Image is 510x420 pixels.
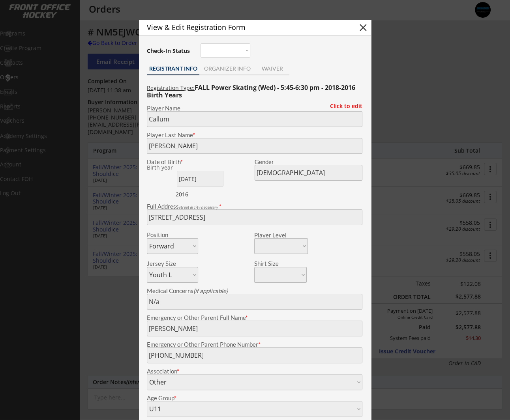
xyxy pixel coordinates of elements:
[147,66,199,71] div: REGISTRANT INFO
[147,159,198,165] div: Date of Birth
[147,368,362,374] div: Association
[147,261,187,267] div: Jersey Size
[357,22,369,34] button: close
[147,84,195,91] u: Registration Type:
[324,103,362,109] div: Click to edit
[147,342,362,347] div: Emergency or Other Parent Phone Number
[147,288,362,294] div: Medical Concerns
[147,48,191,54] div: Check-In Status
[147,132,362,138] div: Player Last Name
[147,203,362,209] div: Full Address
[255,159,362,165] div: Gender
[147,232,187,238] div: Position
[193,287,228,294] em: (if applicable)
[147,395,362,401] div: Age Group
[147,83,357,99] strong: FALL Power Skating (Wed) - 5:45-6:30 pm - 2018-2016 Birth Years
[147,294,362,310] input: Allergies, injuries, etc.
[199,66,255,71] div: ORGANIZER INFO
[254,261,295,267] div: Shirt Size
[255,66,289,71] div: WAIVER
[175,190,225,198] div: 2016
[147,105,362,111] div: Player Name
[254,232,308,238] div: Player Level
[179,205,218,209] em: street & city necessary
[147,209,362,225] input: Street, City, Province/State
[147,315,362,321] div: Emergency or Other Parent Full Name
[147,24,343,31] div: View & Edit Registration Form
[147,165,196,171] div: We are transitioning the system to collect and store date of birth instead of just birth year to ...
[147,165,196,170] div: Birth year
